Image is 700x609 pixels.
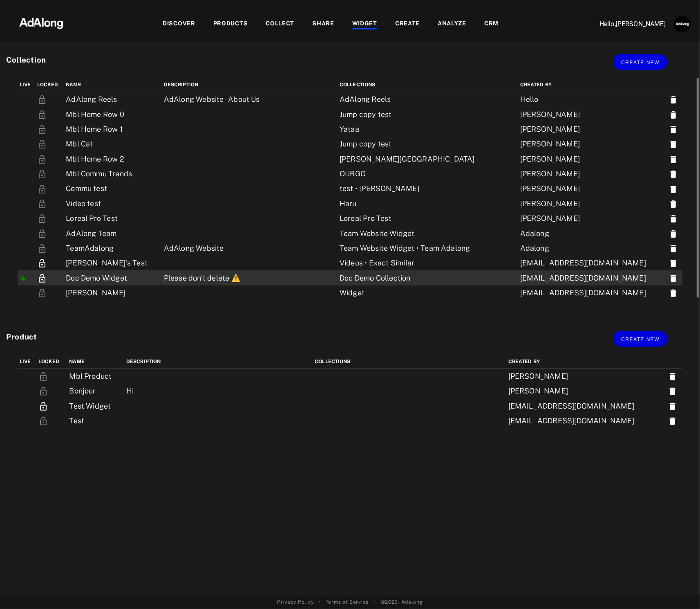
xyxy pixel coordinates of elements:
[124,355,313,369] th: Description
[64,211,162,226] td: Loreal Pro Test
[518,137,667,151] td: [PERSON_NAME]
[38,372,48,380] span: You must be the owner of the widget in order to lock or unlock it
[340,183,494,194] div: test • [PERSON_NAME]
[64,241,162,256] td: TeamAdalong
[37,95,47,103] span: You must be the owner of the widget in order to lock or unlock it
[67,355,124,369] th: name
[37,184,47,193] span: You must be the owner of the widget in order to lock or unlock it
[374,598,376,606] span: •
[395,19,420,29] div: CREATE
[518,181,667,196] td: [PERSON_NAME]
[340,124,494,135] div: Yataa
[36,355,67,369] th: Locked
[64,107,162,121] td: Mbl Home Row 0
[64,181,162,196] td: Commu test
[64,285,162,300] td: [PERSON_NAME]
[340,109,494,120] div: Jump copy test
[340,139,494,149] div: Jump copy test
[64,196,162,211] td: Video test
[506,398,666,413] td: [EMAIL_ADDRESS][DOMAIN_NAME]
[613,54,667,70] button: Create new
[37,229,47,237] span: You must be the owner of the widget in order to lock or unlock it
[162,92,338,107] td: AdAlong Website - About Us
[518,166,667,181] td: [PERSON_NAME]
[18,355,36,369] th: Live
[672,14,693,34] button: Account settings
[37,199,47,208] span: You must be the owner of the widget in order to lock or unlock it
[38,416,48,425] span: You must be the owner of the widget in order to lock or unlock it
[518,92,667,107] td: Hello
[518,270,667,285] td: [EMAIL_ADDRESS][DOMAIN_NAME]
[38,387,48,395] span: You must be the owner of the widget in order to lock or unlock it
[18,78,35,92] th: Live
[277,598,314,606] a: Privacy Policy
[37,288,47,297] span: You must be the owner of the widget in order to lock or unlock it
[506,369,666,384] td: [PERSON_NAME]
[340,154,494,164] div: [PERSON_NAME][GEOGRAPHIC_DATA]
[37,110,47,118] span: You must be the owner of the widget in order to lock or unlock it
[37,139,47,148] span: You must be the owner of the widget in order to lock or unlock it
[37,244,47,252] span: You must be the owner of the widget in order to lock or unlock it
[64,78,162,92] th: name
[64,92,162,107] td: AdAlong Reels
[518,285,667,300] td: [EMAIL_ADDRESS][DOMAIN_NAME]
[506,355,666,369] th: Created by
[37,125,47,133] span: You must be the owner of the widget in order to lock or unlock it
[352,19,377,29] div: WIDGET
[506,384,666,398] td: [PERSON_NAME]
[381,598,423,606] span: © 2025 - Adalong
[5,10,77,35] img: 63233d7d88ed69de3c212112c67096b6.png
[64,122,162,137] td: Mbl Home Row 1
[518,107,667,121] td: [PERSON_NAME]
[67,398,124,413] td: Test Widget
[266,19,294,29] div: COLLECT
[518,241,667,256] td: Adalong
[518,256,667,270] td: [EMAIL_ADDRESS][DOMAIN_NAME]
[313,355,506,369] th: Collections
[340,273,494,283] div: Doc Demo Collection
[621,337,660,342] span: Create new
[484,19,499,29] div: CRM
[506,413,666,428] td: [EMAIL_ADDRESS][DOMAIN_NAME]
[37,169,47,178] span: You must be the owner of the widget in order to lock or unlock it
[319,598,321,606] span: •
[67,413,124,428] td: Test
[338,78,518,92] th: Collections
[64,256,162,270] td: [PERSON_NAME]'s Test
[340,228,494,239] div: Team Website Widget
[340,243,494,254] div: Team Website Widget • Team Adalong
[312,19,334,29] div: SHARE
[340,258,494,268] div: Videos • Exact Similar
[340,198,494,209] div: Haru
[613,331,667,347] button: Create new
[659,570,700,609] iframe: Chat Widget
[340,169,494,179] div: OIJRGO
[584,19,666,29] p: Hello, [PERSON_NAME]
[518,151,667,166] td: [PERSON_NAME]
[163,19,195,29] div: DISCOVER
[64,166,162,181] td: Mbl Commu Trends
[67,369,124,384] td: Mbl Product
[340,213,494,224] div: Loreal Pro Test
[64,270,162,285] td: Doc Demo Widget
[438,19,466,29] div: ANALYZE
[64,137,162,151] td: Mbl Cat
[162,270,338,285] td: Please don't delete ⚠️
[518,196,667,211] td: [PERSON_NAME]
[162,78,338,92] th: Description
[124,384,313,398] td: Hi
[621,60,660,65] span: Create new
[518,226,667,240] td: Adalong
[326,598,369,606] a: Terms of Service
[340,288,494,298] div: Widget
[213,19,248,29] div: PRODUCTS
[64,226,162,240] td: AdAlong Team
[518,78,667,92] th: Created by
[64,151,162,166] td: Mbl Home Row 2
[518,122,667,137] td: [PERSON_NAME]
[518,211,667,226] td: [PERSON_NAME]
[37,154,47,163] span: You must be the owner of the widget in order to lock or unlock it
[37,214,47,222] span: You must be the owner of the widget in order to lock or unlock it
[162,241,338,256] td: AdAlong Website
